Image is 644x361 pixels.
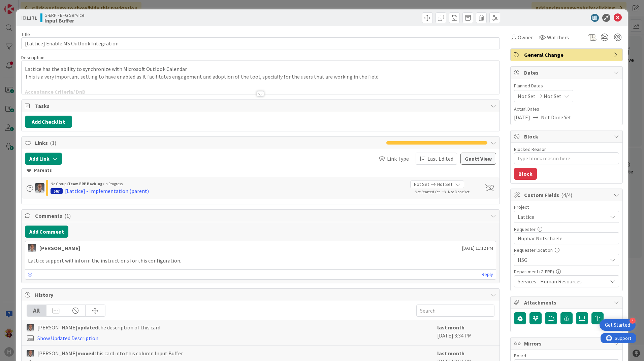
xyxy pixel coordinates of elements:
[50,139,56,146] span: ( 1 )
[21,31,30,37] label: Title
[437,181,452,188] span: Not Set
[524,298,610,307] span: Attachments
[64,212,71,219] span: ( 1 )
[514,269,619,274] div: Department (G-ERP)
[514,146,547,152] label: Blocked Reason
[518,92,536,100] span: Not Set
[25,73,496,81] p: This is a very important setting to have enabled as it facilitates engagement and adoption of the...
[25,153,62,165] button: Add Link
[514,168,537,180] button: Block
[21,37,500,49] input: type card name here...
[37,349,183,357] span: [PERSON_NAME] this card into this column Input Buffer
[387,155,409,163] span: Link Type
[416,305,494,317] input: Search...
[605,322,630,328] div: Get Started
[77,324,98,331] b: updated
[524,191,610,199] span: Custom Fields
[51,188,63,194] div: 567
[28,244,36,252] img: PS
[524,69,610,77] span: Dates
[437,350,464,357] b: last month
[27,324,34,331] img: PS
[414,181,429,188] span: Not Set
[37,335,98,342] a: Show Updated Description
[51,181,68,186] span: No Group ›
[25,65,496,73] p: Lattice has the ability to synchronize with Microsoft Outlook Calendar.
[514,82,619,89] span: Planned Dates
[37,323,160,331] span: [PERSON_NAME] the description of this card
[514,226,536,232] label: Requester
[416,153,457,165] button: Last Edited
[460,153,496,165] button: Gantt View
[35,291,487,299] span: History
[544,92,561,100] span: Not Set
[104,181,123,186] span: In Progress
[437,323,494,342] div: [DATE] 3:34 PM
[35,212,487,220] span: Comments
[35,139,383,147] span: Links
[65,187,149,195] div: [Lattice] - Implementation (parent)
[35,102,487,110] span: Tasks
[415,189,440,194] span: Not Started Yet
[547,33,569,41] span: Watchers
[25,226,68,238] button: Add Comment
[437,324,464,331] b: last month
[21,54,44,61] span: Description
[524,51,610,59] span: General Change
[514,106,619,113] span: Actual Dates
[524,132,610,141] span: Block
[514,353,526,358] span: Board
[524,339,610,348] span: Mirrors
[600,319,636,331] div: Open Get Started checklist, remaining modules: 4
[630,318,636,324] div: 4
[482,270,493,279] a: Reply
[518,212,604,222] span: Lattice
[561,192,572,198] span: ( 4/4 )
[14,1,31,9] span: Support
[44,12,85,18] span: G-ERP - BFG Service
[27,167,494,174] div: Parents
[518,33,533,41] span: Owner
[28,257,493,265] p: Lattice support will inform the instructions for this configuration.
[68,181,104,186] b: Team ERP Backlog ›
[514,248,619,252] div: Requester location
[25,116,72,128] button: Add Checklist
[518,255,604,265] span: HSG
[35,183,44,193] img: PS
[77,350,94,357] b: moved
[427,155,453,163] span: Last Edited
[514,113,530,121] span: [DATE]
[26,14,37,21] b: 1171
[462,245,493,252] span: [DATE] 11:12 PM
[27,350,34,357] img: PS
[27,305,46,316] div: All
[448,189,470,194] span: Not Done Yet
[541,113,571,121] span: Not Done Yet
[21,14,37,22] span: ID
[44,18,85,23] b: Input Buffer
[514,205,619,209] div: Project
[518,277,607,285] span: Services - Human Resources
[39,244,80,252] div: [PERSON_NAME]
